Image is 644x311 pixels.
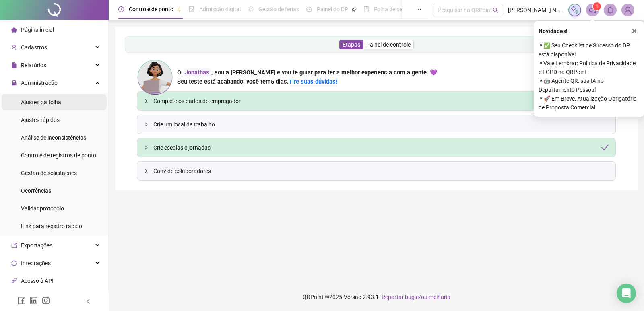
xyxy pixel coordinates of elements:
span: clock-circle [118,6,124,12]
div: Jonathas [183,68,211,77]
span: Painel do DP [317,6,348,12]
span: Seu teste está acabando, você tem [177,78,271,85]
span: left [85,299,91,304]
span: file [11,62,17,68]
span: file-done [189,6,194,12]
span: Ajustes da folha [21,99,61,105]
a: Tire suas dúvidas! [289,78,337,85]
span: Gestão de solicitações [21,170,77,176]
span: collapsed [144,145,149,150]
span: ⚬ 🚀 Em Breve, Atualização Obrigatória de Proposta Comercial [539,94,639,112]
span: Folha de pagamento [374,6,425,12]
span: Ocorrências [21,187,51,194]
span: bell [607,6,614,14]
span: export [11,243,17,248]
span: Novidades ! [539,27,568,35]
span: home [11,27,17,33]
span: dias [276,78,287,85]
span: close [632,28,637,34]
span: Cadastros [21,44,47,51]
span: sun [248,6,254,12]
span: collapsed [144,169,149,173]
span: user-add [11,45,17,50]
span: ellipsis [416,6,421,12]
img: sparkle-icon.fc2bf0ac1784a2077858766a79e2daf3.svg [570,6,579,14]
span: instagram [42,297,50,305]
span: collapsed [144,99,149,103]
span: Convide colaboradores [153,167,609,175]
span: dashboard [306,6,312,12]
span: linkedin [30,297,38,305]
span: Página inicial [21,27,54,33]
span: facebook [18,297,26,305]
img: ana-icon.cad42e3e8b8746aecfa2.png [137,59,173,95]
span: lock [11,80,17,86]
span: Controle de ponto [129,6,173,12]
span: 5 [271,78,287,85]
span: Link para registro rápido [21,223,82,229]
img: 87086 [622,4,634,16]
span: notification [589,6,596,14]
span: Reportar bug e/ou melhoria [382,294,450,300]
span: check [601,144,609,152]
div: Crie escalas e jornadas [153,143,609,152]
div: Open Intercom Messenger [617,284,636,303]
div: Crie escalas e jornadascheck [137,138,615,157]
footer: QRPoint © 2025 - 2.93.1 - [109,283,644,311]
span: Versão [344,294,361,300]
span: api [11,278,17,284]
span: Integrações [21,260,51,266]
span: pushpin [351,7,356,12]
span: sync [11,260,17,266]
sup: 1 [593,2,601,10]
span: Análise de inconsistências [21,134,86,141]
div: Complete os dados do empregadorcheck [137,92,615,110]
span: Painel de controle [366,41,411,48]
span: Ajustes rápidos [21,117,60,123]
span: collapsed [144,122,149,127]
span: Relatórios [21,62,46,68]
span: Admissão digital [199,6,241,12]
span: ⚬ 🤖 Agente QR: sua IA no Departamento Pessoal [539,76,639,94]
span: Crie um local de trabalho [153,120,609,129]
span: 1 [596,4,599,9]
span: Administração [21,80,58,86]
span: Controle de registros de ponto [21,152,96,159]
span: [PERSON_NAME] N - Farmacia CIbien [508,6,563,14]
span: Gestão de férias [258,6,299,12]
div: Crie um local de trabalho [137,115,615,134]
span: Exportações [21,242,52,249]
span: pushpin [177,7,182,12]
div: . [177,77,437,87]
span: ⚬ ✅ Seu Checklist de Sucesso do DP está disponível [539,41,639,59]
span: Acesso à API [21,278,54,284]
span: ⚬ Vale Lembrar: Política de Privacidade e LGPD na QRPoint [539,59,639,76]
div: Complete os dados do empregador [153,97,609,105]
span: book [363,6,369,12]
span: Etapas [343,41,360,48]
div: Convide colaboradores [137,162,615,180]
span: Validar protocolo [21,205,64,212]
div: Oi , sou a [PERSON_NAME] e vou te guiar para ter a melhor experiência com a gente. 💜 [177,68,437,77]
span: search [493,7,499,13]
